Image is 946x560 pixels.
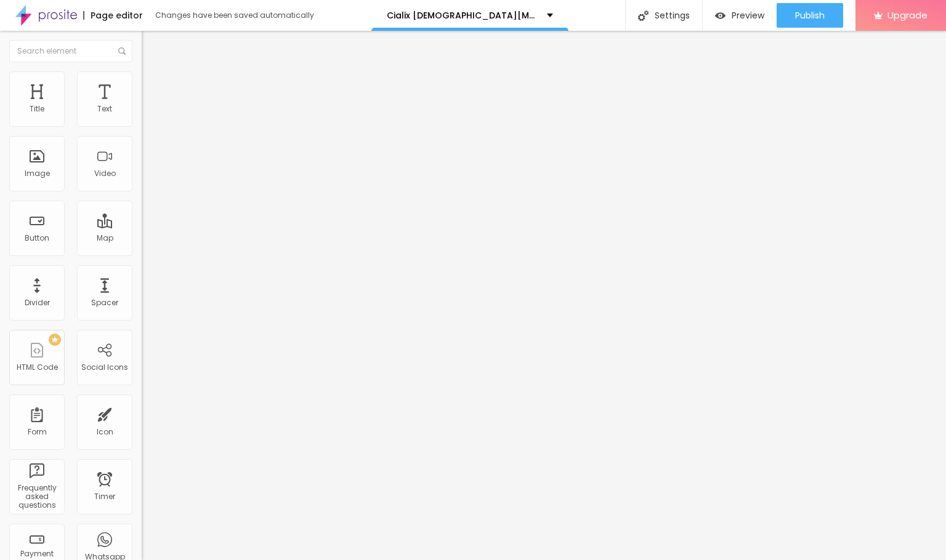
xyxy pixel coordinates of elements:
[25,169,50,178] div: Image
[715,10,726,21] img: view-1.svg
[155,12,314,19] div: Changes have been saved automatically
[887,10,928,20] span: Upgrade
[387,11,538,20] p: Cialix [DEMOGRAPHIC_DATA][MEDICAL_DATA] We Tested It For 90 Days "How To Buy"
[83,11,143,20] div: Page editor
[91,298,118,307] div: Spacer
[777,3,843,28] button: Publish
[94,169,116,178] div: Video
[732,10,764,20] span: Preview
[97,105,112,113] div: Text
[81,363,128,372] div: Social Icons
[28,428,47,436] div: Form
[12,484,61,510] div: Frequently asked questions
[118,47,126,55] img: Icone
[25,298,50,307] div: Divider
[795,10,825,20] span: Publish
[9,40,132,62] input: Search element
[142,31,946,560] iframe: Editor
[25,234,49,242] div: Button
[97,234,113,242] div: Map
[703,3,777,28] button: Preview
[94,492,115,501] div: Timer
[97,428,113,436] div: Icon
[17,363,58,372] div: HTML Code
[638,10,649,21] img: Icone
[30,105,44,113] div: Title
